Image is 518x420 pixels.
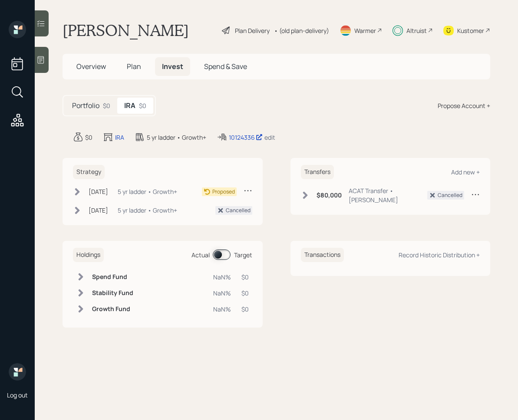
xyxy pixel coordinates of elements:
div: IRA [115,133,124,142]
div: Altruist [406,26,427,35]
div: [DATE] [89,187,108,196]
h6: Spend Fund [92,273,133,281]
div: Plan Delivery [235,26,270,35]
div: Warmer [354,26,376,35]
div: NaN% [213,289,231,298]
div: Cancelled [226,207,251,214]
span: Spend & Save [204,62,247,71]
div: $0 [241,305,249,314]
div: Kustomer [457,26,484,35]
div: Actual [191,250,210,259]
div: • (old plan-delivery) [274,26,329,35]
span: Plan [127,62,141,71]
div: edit [264,133,275,141]
div: NaN% [213,272,231,282]
div: 5 yr ladder • Growth+ [147,133,206,142]
div: 5 yr ladder • Growth+ [118,206,177,215]
div: Target [234,250,252,259]
span: Invest [162,62,183,71]
h6: Growth Fund [92,305,133,313]
h6: $80,000 [317,192,342,199]
div: ACAT Transfer • [PERSON_NAME] [349,186,428,204]
div: Proposed [212,188,235,196]
div: NaN% [213,305,231,314]
h1: [PERSON_NAME] [63,21,189,40]
h6: Transfers [301,165,334,179]
h6: Stability Fund [92,289,133,297]
h6: Holdings [73,248,104,262]
div: Propose Account + [438,101,490,110]
div: Cancelled [438,191,462,199]
span: Overview [76,62,106,71]
div: Add new + [451,168,480,176]
h5: Portfolio [72,102,99,110]
div: Log out [7,391,28,399]
img: retirable_logo.png [9,363,26,381]
div: 10124336 [229,133,263,142]
div: $0 [139,101,146,110]
div: Record Historic Distribution + [399,251,480,259]
h5: IRA [124,102,135,110]
div: 5 yr ladder • Growth+ [118,187,177,196]
div: [DATE] [89,206,108,215]
div: $0 [241,272,249,282]
div: $0 [241,289,249,298]
h6: Strategy [73,165,105,179]
div: $0 [85,133,92,142]
h6: Transactions [301,248,344,262]
div: $0 [103,101,110,110]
